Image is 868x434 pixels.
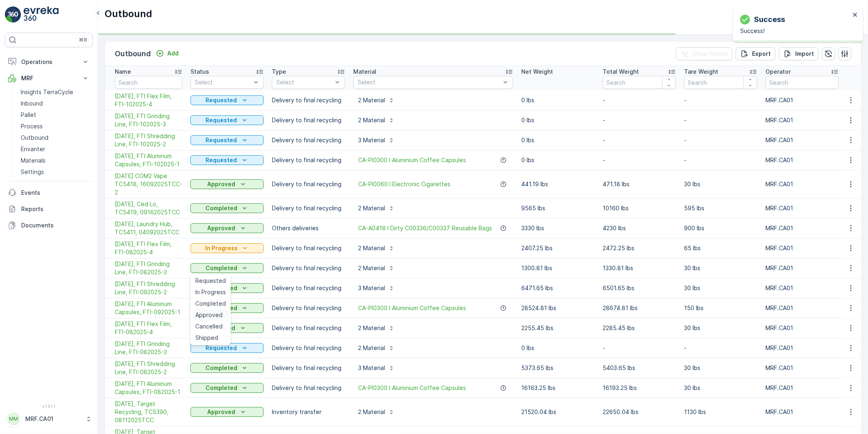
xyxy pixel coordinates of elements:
[358,324,385,332] p: 2 Material
[795,50,814,58] p: Import
[115,280,182,296] a: 09/01/25, FTI Shredding Line, FTI-092025-2
[765,384,839,392] p: MRF.CA01
[5,410,93,427] button: MMMRF.CA01
[765,264,839,272] p: MRF.CA01
[272,68,286,76] p: Type
[353,322,400,335] button: 2 Material
[79,37,87,43] p: ⌘B
[272,224,345,232] p: Others deliveries
[115,360,182,376] a: 08/01/25, FTI Shredding Line, FTI-082025-2
[684,204,757,212] p: 595 lbs
[115,360,182,376] span: [DATE], FTI Shredding Line, FTI-082025-2
[752,50,771,58] p: Export
[684,116,757,124] p: -
[353,361,400,375] button: 3 Material
[521,224,595,232] p: 3330 lbs
[5,404,93,409] span: v 1.51.1
[358,224,492,232] a: CA-A0418 I Dirty C00336/C00337 Reusable Bags
[358,78,501,86] p: Select
[272,408,345,416] p: Inventory transfer
[115,320,182,336] span: [DATE], FTI Flex Film, FTI-082025-4
[603,156,676,164] p: -
[765,224,839,232] p: MRF.CA01
[353,341,400,355] button: 2 Material
[25,415,81,423] p: MRF.CA01
[692,50,728,58] p: Clear Filters
[21,58,77,66] p: Operations
[208,180,236,188] p: Approved
[603,68,639,76] p: Total Weight
[195,300,226,308] span: Completed
[765,68,791,76] p: Operator
[205,244,238,252] p: In Progress
[358,264,385,272] p: 2 Material
[115,172,182,196] a: 09/16/2025 COM2 Vape TC5418, 16092025TCC-2
[5,70,93,86] button: MRF
[272,324,345,332] p: Delivery to final recycling
[190,179,264,189] button: Approved
[195,311,223,319] span: Approved
[190,68,209,76] p: Status
[603,204,676,212] p: 10160 lbs
[676,47,732,60] button: Clear Filters
[603,384,676,392] p: 16193.25 lbs
[115,260,182,276] span: [DATE], FTI Grinding Line, FTI-082025-3
[521,284,595,292] p: 6471.65 lbs
[195,78,251,86] p: Select
[358,344,385,352] p: 2 Material
[521,96,595,104] p: 0 lbs
[208,224,236,232] p: Approved
[21,205,90,213] p: Reports
[684,136,757,144] p: -
[765,136,839,144] p: MRF.CA01
[684,304,757,312] p: 150 lbs
[353,202,400,215] button: 2 Material
[765,180,839,188] p: MRF.CA01
[190,135,264,145] button: Requested
[272,96,345,104] p: Delivery to final recycling
[272,204,345,212] p: Delivery to final recycling
[115,380,182,396] a: 08/01/25, FTI Aluminum Capsules, FTI-082025-1
[272,264,345,272] p: Delivery to final recycling
[603,180,676,188] p: 471.18 lbs
[358,204,385,212] p: 2 Material
[115,152,182,168] a: 10/01/25, FTI Aluminum Capsules, FTI-102025-1
[684,264,757,272] p: 30 lbs
[358,136,385,144] p: 3 Material
[206,156,237,164] p: Requested
[521,156,595,164] p: 0 lbs
[684,224,757,232] p: 900 lbs
[21,99,43,108] p: Inbound
[358,244,385,252] p: 2 Material
[115,240,182,256] span: [DATE], FTI Flex Film, FTI-082025-4
[765,304,839,312] p: MRF.CA01
[115,220,182,236] a: 09/09/25, Laundry Hub, TC5411, 04092025TCC
[21,168,44,176] p: Settings
[206,384,237,392] p: Completed
[195,277,226,285] span: Requested
[765,364,839,372] p: MRF.CA01
[603,284,676,292] p: 6501.65 lbs
[358,408,385,416] p: 2 Material
[115,400,182,424] span: [DATE], Target Recycling, TC5390, 08112025TCC
[115,320,182,336] a: 08/01/25, FTI Flex Film, FTI-082025-4
[272,344,345,352] p: Delivery to final recycling
[115,48,151,59] p: Outbound
[765,408,839,416] p: MRF.CA01
[115,280,182,296] span: [DATE], FTI Shredding Line, FTI-092025-2
[603,264,676,272] p: 1330.81 lbs
[603,76,676,89] input: Search
[21,156,46,165] p: Materials
[17,166,93,178] a: Settings
[195,288,226,296] span: In Progress
[521,116,595,124] p: 0 lbs
[272,136,345,144] p: Delivery to final recycling
[521,180,595,188] p: 441.19 lbs
[358,180,450,188] a: CA-PI0060 I Electronic Cigarettes
[206,344,237,352] p: Requested
[765,244,839,252] p: MRF.CA01
[115,132,182,148] a: 10/01/25, FTI Shredding Line, FTI-102025-2
[17,121,93,132] a: Process
[765,324,839,332] p: MRF.CA01
[272,364,345,372] p: Delivery to final recycling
